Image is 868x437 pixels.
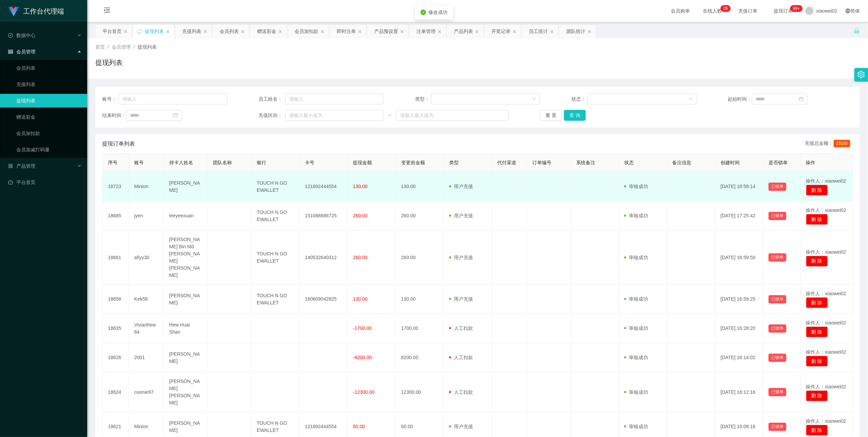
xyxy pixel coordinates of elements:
[353,355,372,360] span: -8200.00
[108,160,117,165] span: 序号
[164,285,208,314] td: [PERSON_NAME]
[257,25,276,38] div: 赠送彩金
[726,5,728,12] p: 6
[164,231,208,285] td: [PERSON_NAME] Bin Md [PERSON_NAME] [PERSON_NAME]
[550,30,554,34] i: 图标: close
[806,425,828,436] button: 删 除
[566,25,585,38] div: 团队统计
[429,10,448,15] span: 修改成功
[16,61,82,75] a: 会员列表
[251,285,299,314] td: TOUCH N GO EWALLET
[715,201,763,231] td: [DATE] 17:25:42
[396,231,444,285] td: 260.00
[806,326,828,337] button: 删 除
[295,25,318,38] div: 会员加扣款
[806,185,828,196] button: 删 除
[512,30,517,34] i: 图标: close
[449,389,473,395] span: 人工扣款
[540,110,562,121] button: 重 置
[16,78,82,91] a: 充值列表
[102,96,118,103] span: 账号：
[305,160,314,165] span: 卡号
[374,25,398,38] div: 产品预设置
[145,25,164,38] div: 提现列表
[806,160,816,165] span: 操作
[129,172,164,201] td: Minion
[164,201,208,231] td: leeyeexuan
[806,256,828,267] button: 删 除
[715,285,763,314] td: [DATE] 16:59:25
[138,44,157,50] span: 提现列表
[806,320,846,325] span: 操作人：xiaowei02
[449,160,459,165] span: 类型
[624,255,648,260] span: 审核成功
[134,160,144,165] span: 账号
[769,295,786,303] button: 已锁单
[353,424,365,429] span: 60.00
[129,285,164,314] td: Kek58
[112,44,131,50] span: 会员管理
[449,424,473,429] span: 用户充值
[133,44,135,50] span: /
[285,94,384,104] input: 请输入
[213,160,232,165] span: 团队名称
[137,29,142,34] i: 图标: sync
[102,112,126,119] span: 结束时间：
[396,372,444,412] td: 12300.00
[8,49,35,54] span: 会员管理
[251,172,299,201] td: TOUCH N GO EWALLET
[299,231,347,285] td: 140532640312
[95,44,105,50] span: 首页
[353,160,372,165] span: 提现金额
[624,325,648,331] span: 审核成功
[129,372,164,412] td: coonie97
[449,296,473,302] span: 用户充值
[251,231,299,285] td: TOUCH N GO EWALLET
[220,25,239,38] div: 会员列表
[846,9,850,13] i: 图标: global
[806,249,846,255] span: 操作人：xiaowei02
[164,343,208,372] td: [PERSON_NAME]
[299,201,347,231] td: 151088886725
[299,172,347,201] td: 121892444554
[166,30,170,34] i: 图标: close
[806,291,846,296] span: 操作人：xiaowei02
[129,231,164,285] td: afiyy30
[102,372,129,412] td: 18624
[102,285,129,314] td: 18658
[769,423,786,431] button: 已锁单
[769,388,786,396] button: 已锁单
[834,140,850,147] span: 23160
[102,314,129,343] td: 18635
[806,214,828,225] button: 删 除
[102,140,135,148] span: 提现订单列表
[449,255,473,260] span: 用户充值
[735,9,761,13] span: 充值订单
[723,5,726,12] p: 2
[790,5,803,12] sup: 1018
[95,57,123,68] h1: 提现列表
[401,160,425,165] span: 变更前金额
[806,349,846,355] span: 操作人：xiaowei02
[454,25,473,38] div: 产品列表
[415,96,431,103] span: 类型：
[771,9,796,13] span: 提现订单
[857,71,865,78] i: 图标: setting
[532,160,551,165] span: 订单编号
[806,390,828,401] button: 删 除
[416,25,436,38] div: 注单管理
[257,160,266,165] span: 银行
[799,97,804,101] i: 图标: calendar
[8,33,13,38] i: 图标: check-circle-o
[715,372,763,412] td: [DATE] 16:12:18
[164,314,208,343] td: Hew Huai Shan
[400,30,404,34] i: 图标: close
[475,30,479,34] i: 图标: close
[806,418,846,424] span: 操作人：xiaowei02
[8,7,19,16] img: logo.9652507e.png
[23,0,64,22] h1: 工作台代理端
[396,343,444,372] td: 8200.00
[173,113,178,118] i: 图标: calendar
[396,201,444,231] td: 260.00
[124,30,128,34] i: 图标: close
